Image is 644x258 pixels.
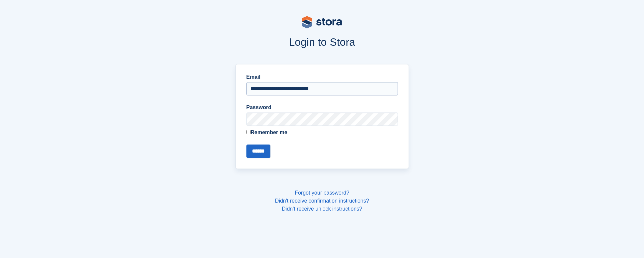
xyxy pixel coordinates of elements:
a: Didn't receive confirmation instructions? [275,198,369,204]
label: Remember me [246,128,398,137]
a: Forgot your password? [295,190,349,196]
h1: Login to Stora [108,36,536,48]
label: Password [246,103,398,111]
input: Remember me [246,130,251,134]
label: Email [246,73,398,81]
a: Didn't receive unlock instructions? [282,206,362,212]
img: stora-logo-53a41332b3708ae10de48c4981b4e9114cc0af31d8433b30ea865607fb682f29.svg [302,16,342,28]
